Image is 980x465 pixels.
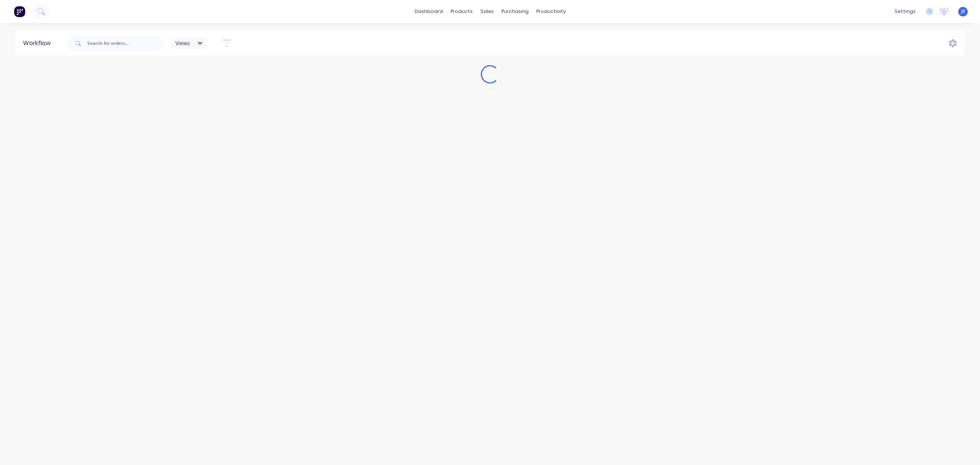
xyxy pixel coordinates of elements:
[891,6,920,17] div: settings
[14,6,25,17] img: Factory
[961,8,965,15] span: JF
[175,39,190,47] span: Views
[498,6,532,17] div: purchasing
[411,6,447,17] a: dashboard
[447,6,477,17] div: products
[532,6,570,17] div: productivity
[23,39,54,48] div: Workflow
[477,6,498,17] div: sales
[87,36,163,51] input: Search for orders...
